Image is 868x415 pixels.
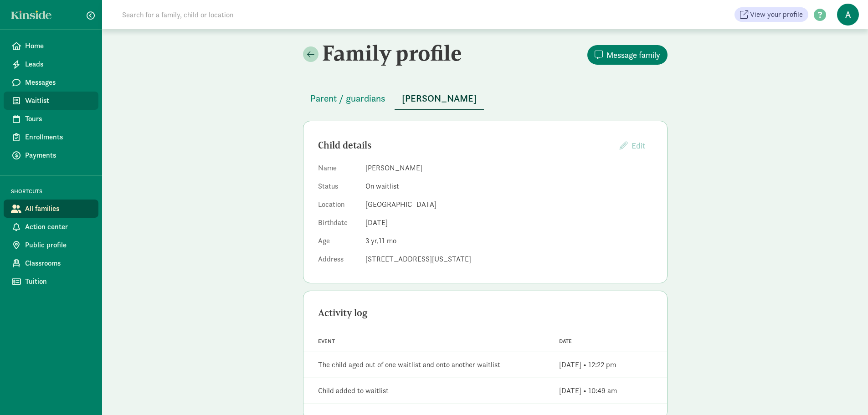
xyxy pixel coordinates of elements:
[559,338,572,344] span: Date
[4,37,98,55] a: Home
[25,203,91,214] span: All families
[4,218,98,236] a: Action center
[365,181,652,192] dd: On waitlist
[303,40,483,66] h2: Family profile
[318,199,358,214] dt: Location
[365,163,652,174] dd: [PERSON_NAME]
[4,110,98,128] a: Tours
[25,59,91,70] span: Leads
[4,272,98,291] a: Tuition
[4,128,98,146] a: Enrollments
[25,240,91,251] span: Public profile
[4,236,98,254] a: Public profile
[25,77,91,88] span: Messages
[318,306,652,320] div: Activity log
[25,221,91,232] span: Action center
[365,254,652,265] dd: [STREET_ADDRESS][US_STATE]
[318,338,335,344] span: Event
[632,140,645,151] span: Edit
[365,218,388,227] span: [DATE]
[365,236,379,246] span: 3
[822,371,868,415] iframe: Chat Widget
[395,93,484,104] a: [PERSON_NAME]
[318,236,358,250] dt: Age
[318,254,358,268] dt: Address
[612,136,652,155] button: Edit
[117,5,372,24] input: Search for a family, child or location
[395,87,484,110] button: [PERSON_NAME]
[318,359,500,370] div: The child aged out of one waitlist and onto another waitlist
[303,87,393,109] button: Parent / guardians
[318,163,358,177] dt: Name
[4,92,98,110] a: Waitlist
[318,138,612,153] div: Child details
[365,199,652,210] dd: [GEOGRAPHIC_DATA]
[4,254,98,272] a: Classrooms
[606,49,660,61] span: Message family
[587,45,668,65] button: Message family
[25,258,91,269] span: Classrooms
[25,41,91,51] span: Home
[310,91,385,106] span: Parent / guardians
[318,217,358,232] dt: Birthdate
[4,73,98,92] a: Messages
[25,95,91,106] span: Waitlist
[402,91,477,106] span: [PERSON_NAME]
[379,236,396,246] span: 11
[4,55,98,73] a: Leads
[734,7,808,22] a: View your profile
[25,132,91,143] span: Enrollments
[4,146,98,164] a: Payments
[559,385,617,396] div: [DATE] • 10:49 am
[318,385,389,396] div: Child added to waitlist
[318,181,358,195] dt: Status
[25,113,91,124] span: Tours
[837,4,859,26] span: A
[303,93,393,104] a: Parent / guardians
[25,276,91,287] span: Tuition
[559,359,616,370] div: [DATE] • 12:22 pm
[25,150,91,161] span: Payments
[750,9,803,20] span: View your profile
[4,200,98,218] a: All families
